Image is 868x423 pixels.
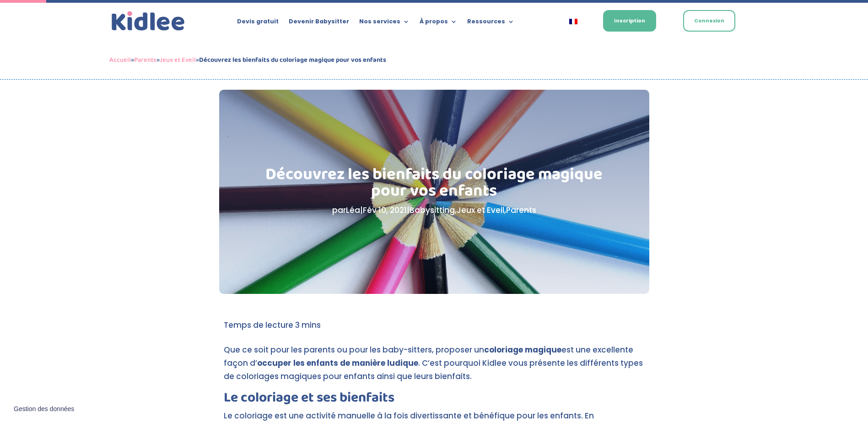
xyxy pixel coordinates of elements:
a: Parents [506,205,536,216]
strong: occuper les enfants de manière ludique [257,358,418,369]
button: Gestion des données [8,400,80,419]
p: par | | , , [265,204,603,217]
strong: coloriage magique [484,344,561,355]
span: Gestion des données [14,405,74,413]
a: Jeux et Eveil [457,205,504,216]
p: Que ce soit pour les parents ou pour les baby-sitters, proposer un est une excellente façon d’ . ... [224,343,645,391]
h1: Découvrez les bienfaits du coloriage magique pour vos enfants [265,166,603,204]
span: Fév 10, 2021 [363,205,407,216]
h2: Le coloriage et ses bienfaits [224,391,645,409]
a: Léa [346,205,360,216]
a: Babysitting [410,205,455,216]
